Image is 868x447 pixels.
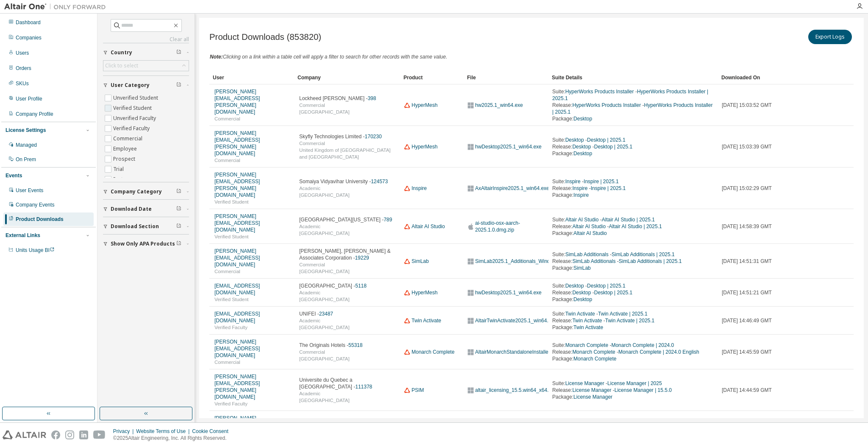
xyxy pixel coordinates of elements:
span: View all downloads for 'Inspire' [573,192,589,198]
div: Orders [16,65,31,72]
span: View all downloads for 'SimLab Additionals' [565,251,610,257]
img: altair_logo.svg [3,430,46,439]
span: View all downloads for 'magaly.regis@theoriginalshotels.com' [214,339,260,358]
span: Academic [299,317,350,324]
span: Academic [299,390,396,397]
span: Units Usage BI [16,247,55,253]
span: Download Section [111,223,159,230]
span: [GEOGRAPHIC_DATA][US_STATE] - [299,216,392,223]
span: [GEOGRAPHIC_DATA] [299,296,367,303]
span: View all downloads for 'Desktop' [573,151,592,156]
div: Managed [16,142,37,148]
label: Unverified Student [113,93,160,103]
label: Verified Faculty [113,123,151,134]
img: windows_icon.svg [467,318,474,324]
span: View all downloads for 'HyperMesh' [412,144,437,150]
span: Clear filter [176,188,181,195]
button: Download Section [103,217,189,236]
span: View all downloads for 'hwDesktop2025.1_win64.exe' [475,144,542,150]
span: View all downloads for 'HyperMesh' [412,102,437,108]
span: Commercial [214,115,290,122]
div: Product [403,71,460,84]
div: Suite: - Release: - Package: [552,251,682,271]
span: View all downloads for 'Desktop' [565,283,585,289]
span: Verified Student [214,233,290,240]
span: View all downloads for 'hw2025.1_win64.exe' [475,102,523,108]
label: Prospect [113,154,137,164]
span: View all downloads for 'Inspire | 2025.1' [591,185,626,191]
span: [GEOGRAPHIC_DATA] - [299,282,367,289]
div: Product Downloads [16,216,64,223]
span: Show Only APA Products [111,240,175,247]
span: Commercial [214,157,290,164]
div: Company Profile [16,111,53,117]
div: Website Terms of Use [136,428,192,435]
span: View all downloads for 'Altair AI Studio' [565,217,600,223]
span: Clear filter [176,82,181,89]
span: View all downloads for 'Desktop' [565,137,585,143]
span: [PERSON_NAME], [PERSON_NAME] & Associates Corporation - [299,248,396,261]
span: View all downloads for 'Twin Activate | 2025.1' [598,311,648,317]
span: View all downloads for '55318' [348,342,362,348]
img: linkedin.svg [79,430,88,439]
span: View all downloads for 'hwDesktop2025.1_win64.exe' [475,290,542,296]
span: View all downloads for 'Desktop | 2025.1' [594,290,633,296]
span: Clicking on a link within a table cell will apply a filter to search for other records with the s... [223,54,448,60]
span: View all downloads for 'Desktop' [573,116,592,122]
span: View all downloads for 'sidharth.sankar@somaiya.edu' [214,172,260,198]
div: Privacy [113,428,136,435]
span: Skyfly Technologies Limited - [299,133,396,140]
span: Academic [299,289,367,296]
span: View all downloads for 'ge57rap@mytum.de' [214,283,260,296]
span: View all downloads for 'Twin Activate' [572,318,603,324]
span: Download Date [111,206,152,212]
p: © 2025 Altair Engineering, Inc. All Rights Reserved. [113,435,234,442]
span: Verified Student [214,296,290,303]
span: Commercial [299,140,396,147]
span: View all downloads for 'mohamed.charfeddine.meherzi@uqtr.ca' [214,415,260,441]
span: [DATE] 15:03:39 GMT [722,143,772,150]
span: The Originals Hotels - [299,342,362,349]
div: Company Events [16,201,54,208]
span: Academic [299,185,388,192]
span: Company Category [111,188,162,195]
span: Commercial [214,359,290,366]
img: web_icon_altair.svg [404,290,410,296]
div: File [467,71,545,84]
span: View all downloads for 'Twin Activate' [412,318,441,324]
span: View all downloads for 'AltairMonarchStandaloneInstallerEn.exe' [475,349,566,355]
button: Country [103,43,189,62]
span: View all downloads for 'SimLab' [412,258,429,264]
span: View all downloads for 'AxAltairInspire2025.1_win64.exe' [475,185,549,191]
span: View all downloads for 'Desktop | 2025.1' [587,137,626,143]
span: View all downloads for 'Inspire' [565,179,582,184]
img: windows_icon.svg [467,349,474,355]
span: View all downloads for 'redkar@umich.edu' [214,213,260,233]
span: View all downloads for 'License Manager | 2025' [607,380,662,386]
img: web_icon_altair.svg [404,185,410,192]
span: [GEOGRAPHIC_DATA] [299,397,396,404]
div: Suite Details [552,71,715,84]
span: View all downloads for 'william.brooks@skyflytech.com' [214,130,260,156]
span: View all downloads for 'SimLab Additionals | 2025.1' [612,251,675,257]
span: View all downloads for 'Monarch Complete' [572,349,617,355]
img: youtube.svg [93,430,106,439]
div: User [213,71,291,84]
span: View all downloads for 'SimLab Additionals | 2025.1' [619,258,682,264]
span: Clear filter [176,240,181,247]
span: View all downloads for 'License Manager | 15.5.0' [615,387,672,393]
span: View all downloads for 'Monarch Complete' [412,349,454,355]
button: Company Category [103,182,189,201]
span: Country [111,49,132,56]
span: View all downloads for 'PSIM' [412,387,424,393]
span: View all downloads for 'Inspire | 2025.1' [584,179,619,184]
div: Suite: - Release: - Package: [552,342,699,362]
span: View all downloads for 'Desktop' [573,296,592,302]
a: Clear all [103,36,189,43]
label: Partner [113,174,133,184]
span: View all downloads for 'ai-studio-osx-aarch-2025.1.0.dmg.zip' [475,220,520,233]
div: Users [16,50,29,56]
span: [GEOGRAPHIC_DATA] [299,355,362,362]
span: [DATE] 14:45:59 GMT [722,349,772,355]
span: View all downloads for 'SimLab Additionals' [572,258,617,264]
